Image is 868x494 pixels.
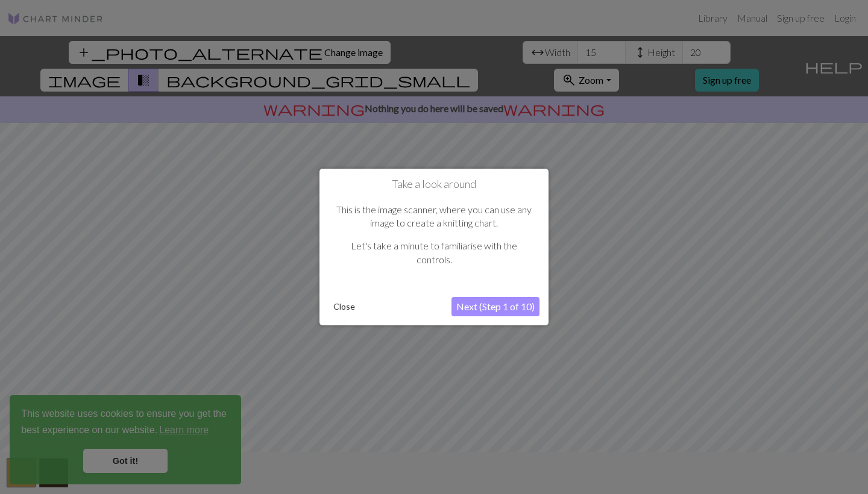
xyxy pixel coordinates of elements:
[329,298,360,316] button: Close
[329,178,539,191] h1: Take a look around
[335,203,533,230] p: This is the image scanner, where you can use any image to create a knitting chart.
[335,239,533,266] p: Let's take a minute to familiarise with the controls.
[319,169,549,325] div: Take a look around
[451,297,539,316] button: Next (Step 1 of 10)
